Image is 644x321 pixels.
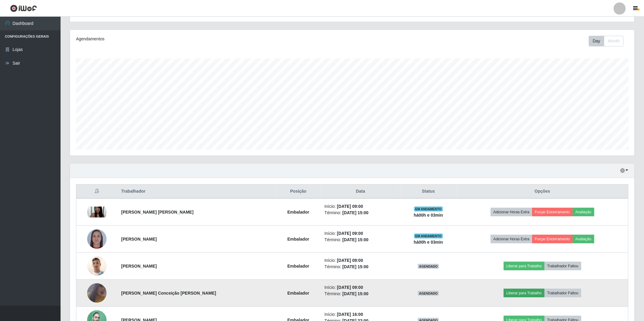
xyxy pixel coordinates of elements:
img: CoreUI Logo [10,5,37,12]
button: Month [604,36,624,46]
strong: [PERSON_NAME] Conceição [PERSON_NAME] [121,291,216,296]
li: Início: [325,311,397,318]
time: [DATE] 09:00 [337,204,363,209]
li: Término: [325,291,397,297]
strong: há 00 h e 03 min [414,213,443,218]
span: AGENDADO [418,264,439,269]
time: [DATE] 15:00 [342,264,368,269]
time: [DATE] 15:00 [342,291,368,296]
li: Início: [325,230,397,237]
time: [DATE] 09:00 [337,231,363,236]
img: 1755485797079.jpeg [87,279,107,307]
li: Início: [325,203,397,210]
div: First group [589,36,624,46]
th: Posição [276,184,321,199]
img: 1705009290987.jpeg [87,229,107,249]
strong: Embalador [287,264,309,269]
span: AGENDADO [418,291,439,296]
button: Adicionar Horas Extra [491,208,532,216]
strong: Embalador [287,210,309,215]
button: Avaliação [573,235,594,243]
strong: Embalador [287,237,309,242]
li: Término: [325,264,397,270]
li: Início: [325,284,397,291]
button: Adicionar Horas Extra [491,235,532,243]
strong: há 00 h e 03 min [414,240,443,245]
time: [DATE] 15:00 [342,210,368,215]
time: [DATE] 16:00 [337,312,363,317]
button: Forçar Encerramento [532,235,573,243]
img: 1676406696762.jpeg [87,207,107,218]
strong: [PERSON_NAME] [121,264,157,269]
span: EM ANDAMENTO [414,234,443,238]
th: Opções [457,184,628,199]
time: [DATE] 15:00 [342,237,368,242]
div: Toolbar with button groups [589,36,629,46]
button: Day [589,36,604,46]
li: Início: [325,257,397,264]
button: Trabalhador Faltou [545,289,581,297]
button: Liberar para Trabalho [504,289,545,297]
button: Trabalhador Faltou [545,262,581,270]
time: [DATE] 09:00 [337,285,363,290]
th: Trabalhador [117,184,276,199]
strong: Embalador [287,291,309,296]
th: Data [321,184,400,199]
li: Término: [325,237,397,243]
strong: [PERSON_NAME] [121,237,157,242]
div: Agendamentos [76,36,301,42]
li: Término: [325,210,397,216]
button: Liberar para Trabalho [504,262,545,270]
strong: [PERSON_NAME] [PERSON_NAME] [121,210,193,215]
img: 1745114637933.jpeg [87,253,107,279]
time: [DATE] 09:00 [337,258,363,263]
th: Status [400,184,457,199]
span: EM ANDAMENTO [414,207,443,211]
button: Avaliação [573,208,594,216]
button: Forçar Encerramento [532,208,573,216]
